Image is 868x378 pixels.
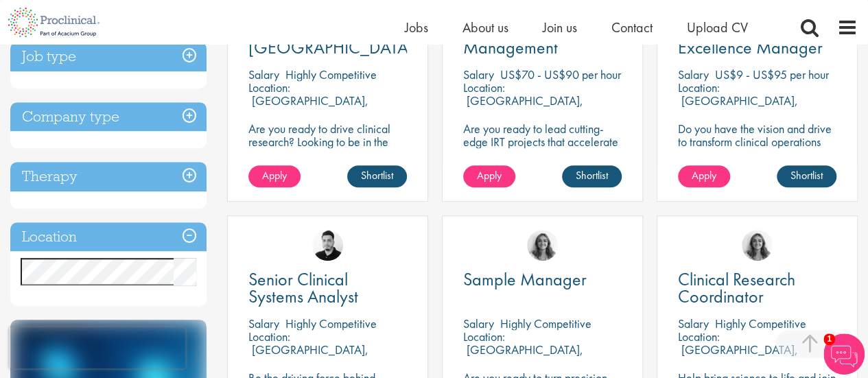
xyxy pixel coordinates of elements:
[463,271,622,288] a: Sample Manager
[463,93,583,121] p: [GEOGRAPHIC_DATA], [GEOGRAPHIC_DATA]
[678,342,798,370] p: [GEOGRAPHIC_DATA], [GEOGRAPHIC_DATA]
[777,165,836,187] a: Shortlist
[678,271,836,305] a: Clinical Research Coordinator
[823,333,835,345] span: 1
[678,93,798,121] p: [GEOGRAPHIC_DATA], [GEOGRAPHIC_DATA]
[611,19,653,36] a: Contact
[678,22,836,56] a: Clinical Process Excellence Manager
[463,342,583,370] p: [GEOGRAPHIC_DATA], [GEOGRAPHIC_DATA]
[248,271,407,305] a: Senior Clinical Systems Analyst
[678,67,709,82] span: Salary
[543,19,577,36] a: Join us
[248,342,368,370] p: [GEOGRAPHIC_DATA], [GEOGRAPHIC_DATA]
[463,268,587,291] span: Sample Manager
[262,168,287,182] span: Apply
[248,329,290,344] span: Location:
[248,22,407,56] a: CRA I/ CRA II - [GEOGRAPHIC_DATA]
[500,316,591,331] p: Highly Competitive
[248,122,407,174] p: Are you ready to drive clinical research? Looking to be in the heart of a company where precision...
[463,67,494,82] span: Salary
[248,67,279,82] span: Salary
[10,42,207,71] h3: Job type
[678,316,709,331] span: Salary
[715,316,806,331] p: Highly Competitive
[678,165,730,187] a: Apply
[463,80,505,95] span: Location:
[248,316,279,331] span: Salary
[742,230,773,261] img: Jackie Cerchio
[248,165,301,187] a: Apply
[500,67,621,82] p: US$70 - US$90 per hour
[462,19,508,36] a: About us
[463,122,622,161] p: Are you ready to lead cutting-edge IRT projects that accelerate clinical breakthroughs in biotech?
[678,122,836,174] p: Do you have the vision and drive to transform clinical operations into models of excellence in a ...
[527,230,558,261] img: Jackie Cerchio
[678,80,720,95] span: Location:
[562,165,622,187] a: Shortlist
[248,268,358,308] span: Senior Clinical Systems Analyst
[248,93,368,121] p: [GEOGRAPHIC_DATA], [GEOGRAPHIC_DATA]
[10,162,207,191] h3: Therapy
[285,67,377,82] p: Highly Competitive
[248,80,290,95] span: Location:
[405,19,428,36] a: Jobs
[347,165,407,187] a: Shortlist
[692,168,716,182] span: Apply
[477,168,502,182] span: Apply
[10,222,207,252] h3: Location
[463,329,505,344] span: Location:
[10,327,185,368] iframe: reCAPTCHA
[463,316,494,331] span: Salary
[285,316,377,331] p: Highly Competitive
[687,19,748,36] a: Upload CV
[10,102,207,132] h3: Company type
[463,165,515,187] a: Apply
[678,329,720,344] span: Location:
[715,67,829,82] p: US$9 - US$95 per hour
[823,333,865,375] img: Chatbot
[312,230,343,261] img: Anderson Maldonado
[678,268,795,308] span: Clinical Research Coordinator
[463,22,622,56] a: IRT Project Management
